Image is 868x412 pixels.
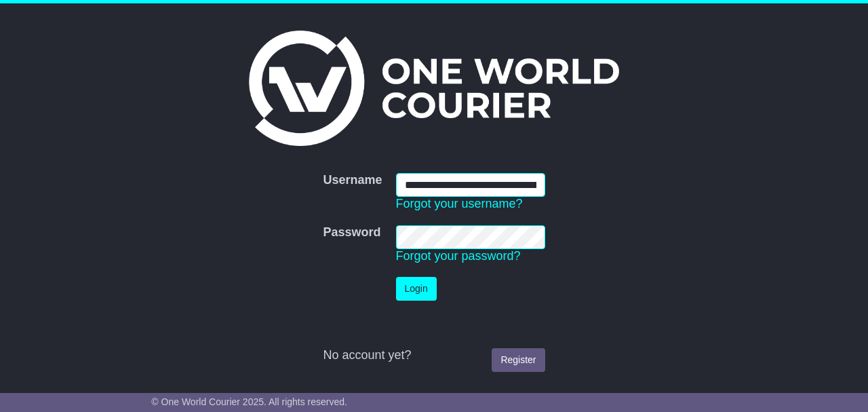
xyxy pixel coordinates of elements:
[323,173,382,188] label: Username
[396,277,437,301] button: Login
[151,396,347,407] span: © One World Courier 2025. All rights reserved.
[249,31,619,146] img: One World
[396,197,523,210] a: Forgot your username?
[323,348,545,363] div: No account yet?
[396,249,521,263] a: Forgot your password?
[492,348,545,372] a: Register
[323,225,380,240] label: Password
